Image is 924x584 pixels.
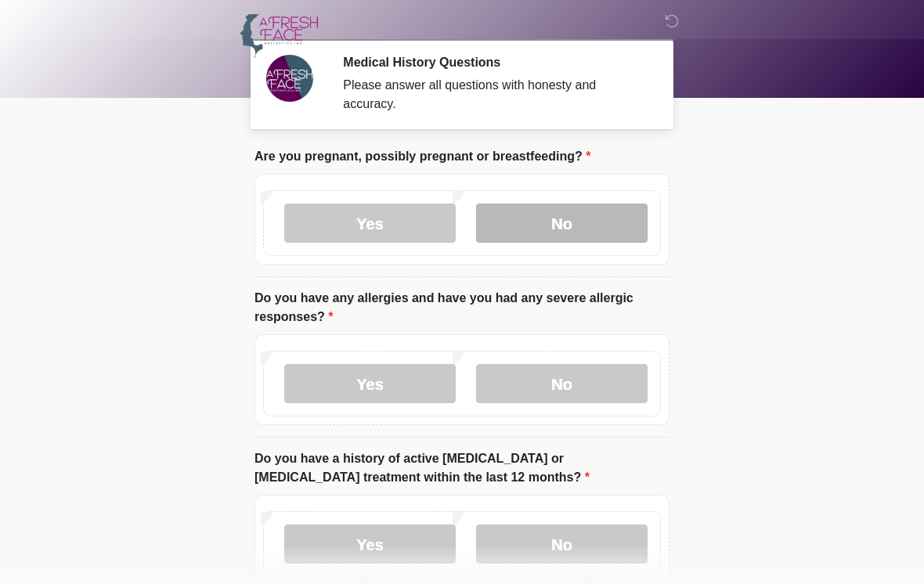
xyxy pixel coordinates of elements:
[476,525,648,564] label: No
[476,204,648,243] label: No
[284,525,456,564] label: Yes
[476,364,648,403] label: No
[343,76,646,114] div: Please answer all questions with honesty and accuracy.
[284,204,456,243] label: Yes
[254,449,670,487] label: Do you have a history of active [MEDICAL_DATA] or [MEDICAL_DATA] treatment within the last 12 mon...
[254,289,670,326] label: Do you have any allergies and have you had any severe allergic responses?
[284,364,456,403] label: Yes
[266,55,313,102] img: Agent Avatar
[239,12,319,59] img: A Fresh Face Aesthetics Inc Logo
[254,147,590,166] label: Are you pregnant, possibly pregnant or breastfeeding?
